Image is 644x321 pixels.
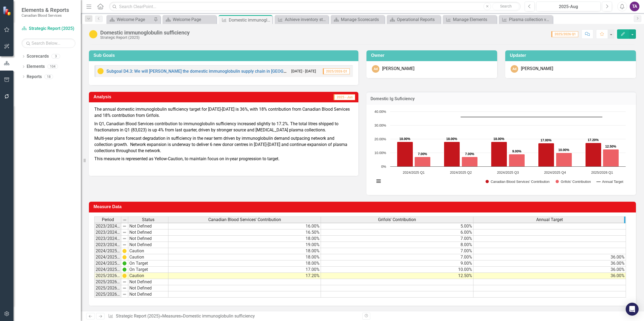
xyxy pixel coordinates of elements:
[128,254,168,260] td: Caution
[22,26,75,32] a: Strategic Report (2025)
[128,260,168,267] td: On Target
[536,2,601,11] button: 2025-Aug
[372,109,628,190] svg: Interactive chart
[128,236,168,242] td: Not Defined
[51,54,60,59] div: 3
[108,16,152,23] a: Welcome Page
[100,30,190,36] div: Domestic immunoglobulin sufficiency
[375,137,386,141] text: 20.00%
[597,180,623,184] button: Show Annual Target
[27,64,45,70] a: Elements
[372,65,379,73] div: Ad
[168,229,321,236] td: 16.50%
[122,255,127,259] img: Yx0AAAAASUVORK5CYII=
[414,116,603,118] g: Annual Target, series 3 of 3. Line with 5 data points.
[291,69,316,74] small: [DATE] - [DATE]
[397,142,601,167] g: Canadian Blood Services' Contribution, series 1 of 3. Bar series with 5 bars.
[375,110,386,114] text: 40.00%
[375,177,382,185] button: View chart menu, Chart
[473,260,626,267] td: 36.00%
[371,96,632,101] h3: Domestic Ig Suficiency
[94,223,121,229] td: 2023/2024 Q1
[444,16,495,23] a: Manage Elements
[123,218,127,222] img: 8DAGhfEEPCf229AAAAAElFTkSuQmCC
[603,149,619,167] path: 2025/2026 Q1, 12.5. Grifols' Contribution.
[162,313,181,319] a: Measures
[168,242,321,248] td: 19.00%
[128,242,168,248] td: Not Defined
[453,16,495,23] div: Manage Elements
[538,143,554,167] path: 2024/2025 Q4, 17. Canadian Blood Services' Contribution.
[168,273,321,279] td: 17.20%
[375,123,386,127] text: 30.00%
[94,236,121,242] td: 2023/2024 Q3
[94,134,353,155] p: Multi-year plans forecast degradation in sufficiency in the near term driven by immunoglobulin de...
[94,120,353,134] p: In Q1, Canadian Blood Services contribution to immunoglobulin sufficiency increased slightly to 1...
[321,236,473,242] td: 7.00%
[521,66,553,72] div: [PERSON_NAME]
[94,260,121,267] td: 2024/2025 Q3
[491,180,550,184] text: Canadian Blood Services' Contribution
[2,6,12,16] img: ClearPoint Strategy
[332,16,383,23] a: Manage Scorecards
[128,223,168,229] td: Not Defined
[173,16,215,23] div: Welcome Page
[97,68,104,74] img: Caution
[94,155,353,163] p: This measure is represented as Yellow-Caution, to maintain focus on in-year progression to target.
[168,260,321,267] td: 18.00%
[491,142,507,167] path: 2024/2025 Q3, 18. Canadian Blood Services' Contribution.
[558,148,569,152] text: 10.00%
[229,17,271,23] div: Domestic immunoglobulin sufficiency
[128,291,168,298] td: Not Defined
[492,3,519,10] button: Search
[497,170,519,175] text: 2024/2025 Q3
[626,303,639,316] div: Open Intercom Messenger
[541,138,552,142] text: 17.00%
[321,248,473,254] td: 7.00%
[168,236,321,242] td: 18.00%
[94,267,121,273] td: 2024/2025 Q4
[465,152,474,156] text: 7.00%
[403,170,425,175] text: 2024/2025 Q1
[117,16,152,23] div: Welcome Page
[22,7,69,13] span: Elements & Reports
[94,242,121,248] td: 2023/2024 Q4
[102,217,114,222] span: Period
[462,157,478,167] path: 2024/2025 Q2, 7. Grifols' Contribution.
[588,138,599,142] text: 17.20%
[418,152,427,156] text: 7.00%
[183,313,255,319] div: Domestic immunoglobulin sufficiency
[27,53,49,60] a: Scorecards
[142,217,154,222] span: Status
[586,143,601,167] path: 2025/2026 Q1, 17.2. Canadian Blood Services' Contribution.
[108,313,358,319] div: » »
[122,249,127,253] img: Yx0AAAAASUVORK5CYII=
[381,165,386,169] text: 0%
[168,223,321,229] td: 16.00%
[450,170,472,175] text: 2024/2025 Q2
[94,229,121,236] td: 2023/2024 Q2
[321,242,473,248] td: 8.00%
[321,273,473,279] td: 12.50%
[556,153,572,167] path: 2024/2025 Q4, 10. Grifols' Contribution.
[94,285,121,291] td: 2025/2026 Q3
[473,267,626,273] td: 36.00%
[168,254,321,260] td: 18.00%
[500,4,512,8] span: Search
[208,217,281,222] span: Canadian Blood Services' Contribution
[473,254,626,260] td: 36.00%
[22,39,75,48] input: Search Below...
[94,273,121,279] td: 2025/2026 Q1
[94,204,633,209] h3: Measure Data
[106,69,314,74] a: Subgoal D4.3: We will [PERSON_NAME] the domestic immunoglobulin supply chain in [GEOGRAPHIC_DATA].
[321,254,473,260] td: 7.00%
[94,279,121,285] td: 2025/2026 Q2
[116,313,160,319] a: Strategic Report (2025)
[486,180,550,184] button: Show Canadian Blood Services' Contribution
[493,137,504,141] text: 18.00%
[630,2,639,11] button: TA
[323,68,350,74] span: 2025/2026 Q1
[122,224,127,228] img: 8DAGhfEEPCf229AAAAAElFTkSuQmCC
[321,267,473,273] td: 10.00%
